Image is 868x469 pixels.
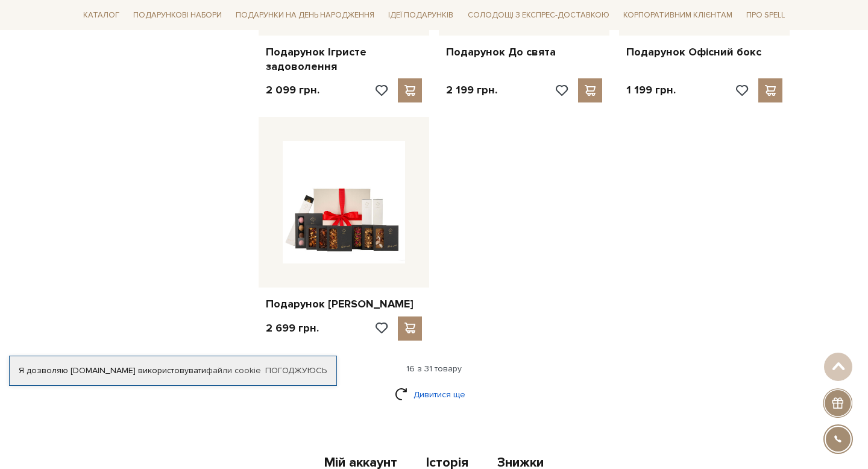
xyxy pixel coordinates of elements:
[446,45,602,59] a: Подарунок До свята
[383,6,458,25] a: Ідеї подарунків
[231,6,379,25] a: Подарунки на День народження
[206,365,261,376] a: файли cookie
[10,365,336,376] div: Я дозволяю [DOMAIN_NAME] використовувати
[74,364,794,374] div: 16 з 31 товару
[463,5,614,25] a: Солодощі з експрес-доставкою
[128,6,227,25] a: Подарункові набори
[395,384,473,405] a: Дивитися ще
[266,45,422,74] a: Подарунок Ігристе задоволення
[626,45,782,59] a: Подарунок Офісний бокс
[266,321,319,335] p: 2 699 грн.
[626,83,676,97] p: 1 199 грн.
[618,6,737,25] a: Корпоративним клієнтам
[266,83,319,97] p: 2 099 грн.
[265,365,327,376] a: Погоджуюсь
[446,83,497,97] p: 2 199 грн.
[741,6,790,25] a: Про Spell
[78,6,124,25] a: Каталог
[266,297,422,311] a: Подарунок [PERSON_NAME]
